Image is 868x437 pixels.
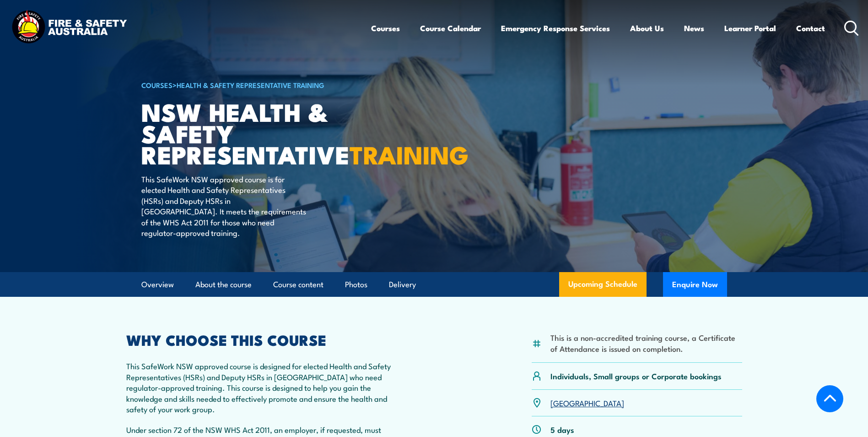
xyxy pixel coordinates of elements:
a: Contact [796,16,825,40]
strong: TRAINING [350,135,469,173]
a: Course content [273,273,323,297]
p: This SafeWork NSW approved course is designed for elected Health and Safety Representatives (HSRs... [126,361,394,414]
a: Delivery [389,273,416,297]
a: Overview [141,273,174,297]
a: COURSES [141,80,173,90]
p: This SafeWork NSW approved course is for elected Health and Safety Representatives (HSRs) and Dep... [141,174,308,238]
a: Course Calendar [420,16,481,40]
a: [GEOGRAPHIC_DATA] [550,397,624,408]
p: 5 days [550,424,574,435]
a: About the course [195,273,252,297]
a: Emergency Response Services [501,16,610,40]
h2: WHY CHOOSE THIS COURSE [126,333,394,346]
a: About Us [630,16,664,40]
a: Health & Safety Representative Training [177,80,324,90]
h1: NSW Health & Safety Representative [141,101,367,165]
p: Individuals, Small groups or Corporate bookings [550,371,722,381]
a: Courses [371,16,400,40]
a: Photos [345,273,367,297]
li: This is a non-accredited training course, a Certificate of Attendance is issued on completion. [550,332,742,354]
h6: > [141,79,367,90]
button: Enquire Now [663,272,727,297]
a: Learner Portal [724,16,776,40]
a: Upcoming Schedule [559,272,647,297]
a: News [684,16,704,40]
